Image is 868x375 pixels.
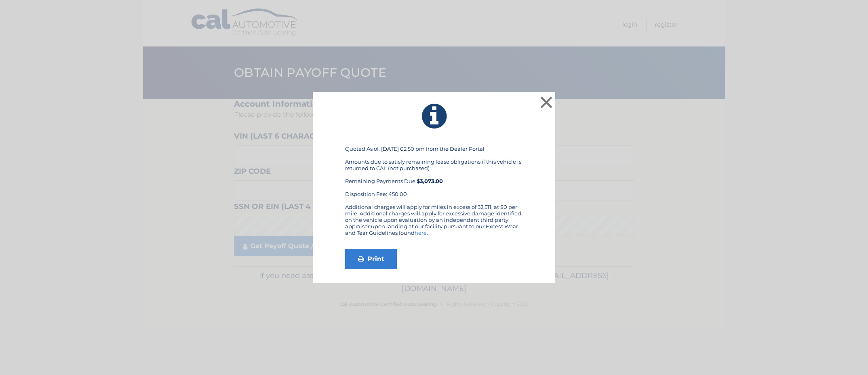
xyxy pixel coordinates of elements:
[538,94,554,110] button: ×
[415,230,427,236] a: here
[345,158,523,197] div: Amounts due to satisfy remaining lease obligations if this vehicle is returned to CAL (not purcha...
[345,204,523,242] div: Additional charges will apply for miles in excess of 32,511, at $0 per mile. Additional charges w...
[345,249,397,269] a: Print
[345,145,523,204] div: Quoted As of: [DATE] 02:50 pm from the Dealer Portal
[417,178,443,184] b: $3,073.00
